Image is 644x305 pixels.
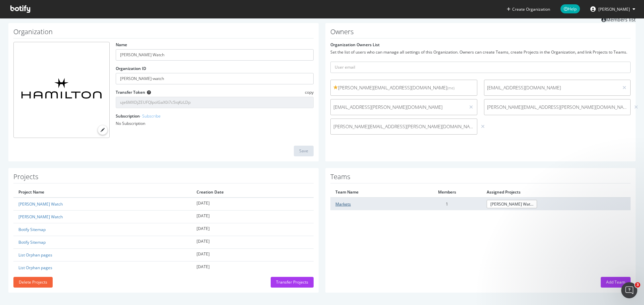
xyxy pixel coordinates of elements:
span: copy [305,89,314,95]
th: Team Name [330,187,412,198]
a: [PERSON_NAME] Watch [18,214,63,220]
a: - Subscribe [140,113,161,119]
input: Organization ID [116,73,314,84]
a: Delete Projects [13,279,53,285]
div: Transfer Projects [276,279,308,285]
div: Set the list of users who can manage all settings of this Organization. Owners can create Teams, ... [330,49,631,55]
span: [EMAIL_ADDRESS][DOMAIN_NAME] [487,84,616,91]
td: [DATE] [192,198,314,211]
a: Add Team [601,279,631,285]
a: Transfer Projects [271,279,314,285]
input: User email [330,62,631,73]
button: Save [294,146,314,156]
td: [DATE] [192,223,314,236]
th: Assigned Projects [482,187,631,198]
div: Save [299,148,308,154]
label: Name [116,42,127,48]
button: Delete Projects [13,277,53,288]
td: [DATE] [192,261,314,274]
a: Botify Sitemap [18,239,46,245]
label: Transfer Token [116,89,145,95]
span: Help [560,4,580,13]
button: Add Team [601,277,631,288]
a: [PERSON_NAME] Watch [18,201,63,207]
th: Project Name [13,187,192,198]
div: No Subscription [116,121,314,126]
button: Create Organization [506,6,550,12]
span: [EMAIL_ADDRESS][PERSON_NAME][DOMAIN_NAME] [333,104,463,110]
td: [DATE] [192,236,314,249]
iframe: Intercom live chat [621,282,637,298]
a: [PERSON_NAME] Watch [487,200,537,208]
a: List Orphan pages [18,252,52,258]
span: [PERSON_NAME][EMAIL_ADDRESS][DOMAIN_NAME] [333,84,474,91]
label: Organization Owners List [330,42,380,48]
h1: Projects [13,173,314,183]
th: Members [412,187,482,198]
h1: Organization [13,28,314,39]
th: Creation Date [192,187,314,198]
td: [DATE] [192,210,314,223]
input: name [116,49,314,61]
h1: Owners [330,28,631,39]
div: Add Team [606,279,625,285]
a: Botify Sitemap [18,227,46,232]
button: [PERSON_NAME] [585,4,641,14]
span: 3 [635,282,640,288]
button: Transfer Projects [271,277,314,288]
a: List Orphan pages [18,265,52,271]
h1: Teams [330,173,631,183]
span: David Bouteloup [598,6,630,12]
a: Members list [601,15,636,23]
td: 1 [412,198,482,210]
span: [PERSON_NAME][EMAIL_ADDRESS][PERSON_NAME][DOMAIN_NAME] [487,104,628,110]
td: [DATE] [192,249,314,261]
label: Organization ID [116,66,146,71]
label: Subscription [116,113,161,119]
div: Delete Projects [19,279,47,285]
a: Markets [335,201,351,207]
span: [PERSON_NAME][EMAIL_ADDRESS][PERSON_NAME][DOMAIN_NAME] [333,123,474,130]
small: (me) [447,85,454,90]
